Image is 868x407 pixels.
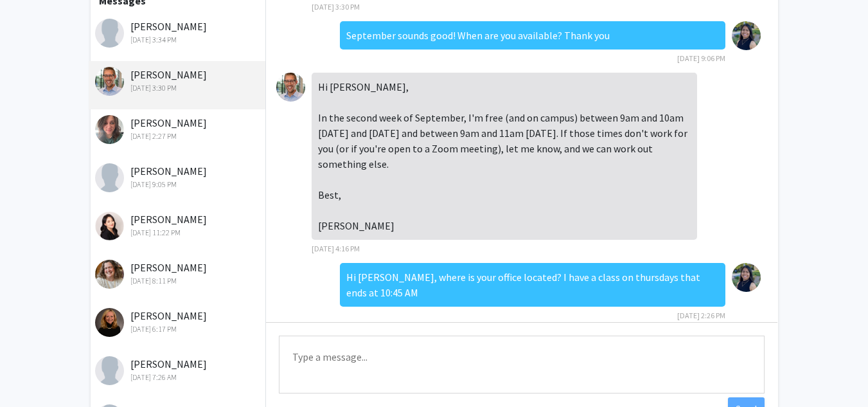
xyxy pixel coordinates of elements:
[95,179,263,190] div: [DATE] 9:05 PM
[10,349,55,397] iframe: Chat
[312,73,697,240] div: Hi [PERSON_NAME], In the second week of September, I'm free (and on campus) between 9am and 10am ...
[95,356,263,383] div: [PERSON_NAME]
[279,336,765,393] textarea: Message
[95,131,263,142] div: [DATE] 2:27 PM
[732,263,761,292] img: Fabiola Cadenas
[95,115,263,142] div: [PERSON_NAME]
[95,19,263,46] div: [PERSON_NAME]
[95,67,124,96] img: Spencer Greenhalgh
[340,263,725,307] div: Hi [PERSON_NAME], where is your office located? I have a class on thursdays that ends at 10:45 AM
[276,73,305,102] img: Spencer Greenhalgh
[95,34,263,46] div: [DATE] 3:34 PM
[312,2,360,12] span: [DATE] 3:30 PM
[95,212,263,239] div: [PERSON_NAME]
[95,260,124,289] img: Ruth Bryan
[95,260,263,287] div: [PERSON_NAME]
[732,21,761,50] img: Fabiola Cadenas
[340,21,725,50] div: September sounds good! When are you available? Thank you
[677,311,725,320] span: [DATE] 2:26 PM
[95,323,263,335] div: [DATE] 6:17 PM
[95,82,263,94] div: [DATE] 3:30 PM
[95,275,263,287] div: [DATE] 8:11 PM
[95,372,263,383] div: [DATE] 7:26 AM
[95,115,124,144] img: Adriane Grumbein
[95,67,263,94] div: [PERSON_NAME]
[95,356,124,385] img: Lauren Cagle
[95,308,124,337] img: Sarah Hawkins
[95,19,124,48] img: Omolola Adedokun
[677,53,725,63] span: [DATE] 9:06 PM
[95,227,263,239] div: [DATE] 11:22 PM
[95,212,124,240] img: Yeon Jung Kang
[95,163,124,192] img: Yanira Paz
[95,163,263,190] div: [PERSON_NAME]
[312,244,360,253] span: [DATE] 4:16 PM
[95,308,263,335] div: [PERSON_NAME]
